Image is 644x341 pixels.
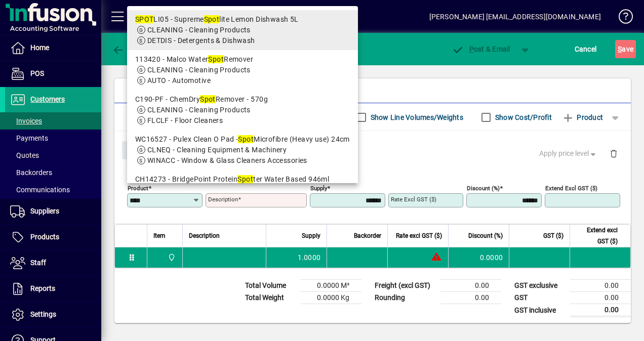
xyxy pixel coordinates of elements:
a: POS [5,61,101,87]
span: DETDIS - Detergents & Dishwash [147,36,255,45]
a: Home [5,35,101,61]
span: Close [126,142,152,159]
td: 0.0000 M³ [301,280,361,292]
a: Staff [5,250,101,276]
div: WC16527 - Pulex Clean O Pad - Microfibre (Heavy use) 24cm [135,134,350,145]
span: Item [153,230,166,241]
button: Cancel [572,40,599,58]
td: 0.00 [570,280,631,292]
span: 1.0000 [298,252,321,263]
td: 0.0000 [448,247,509,268]
a: Quotes [5,147,101,164]
span: Products [30,233,59,241]
td: Total Volume [240,280,301,292]
span: GST ($) [543,230,563,241]
span: Cancel [575,41,597,57]
span: Rate excl GST ($) [396,230,442,241]
span: Reports [30,284,55,292]
button: Back [109,40,148,58]
span: ave [618,41,633,57]
span: AUTO - Automotive [147,76,211,84]
a: Reports [5,276,101,302]
button: Save [615,40,636,58]
span: POS [30,69,44,77]
em: Spot [208,55,224,63]
span: WINACC - Window & Glass Cleaners Accessories [147,156,307,164]
mat-label: Product [128,185,148,192]
mat-option: CH14273 - BridgePoint Protein Spotter Water Based 946ml [127,170,358,210]
mat-option: SPOTLI05 - Supreme Spotlite Lemon Dishwash 5L [127,10,358,50]
em: Spot [238,135,254,143]
a: Settings [5,302,101,327]
td: Total Weight [240,292,301,304]
td: Rounding [370,292,440,304]
mat-label: Rate excl GST ($) [391,196,436,203]
span: ost & Email [452,45,510,53]
a: Backorders [5,164,101,181]
span: Payments [10,134,48,142]
label: Show Line Volumes/Weights [369,112,463,122]
span: Staff [30,259,46,267]
label: Show Cost/Profit [493,112,552,122]
mat-option: C190-PF - ChemDry Spot Remover - 570g [127,90,358,130]
button: Close [122,141,156,159]
div: Product [114,131,631,168]
mat-label: Extend excl GST ($) [545,185,597,192]
span: Apply price level [539,148,598,159]
span: Extend excl GST ($) [576,225,618,247]
button: Delete [601,141,626,165]
span: FLCLF - Floor Cleaners [147,116,223,124]
span: S [618,45,622,53]
span: Supply [302,230,320,241]
a: Products [5,225,101,250]
div: C190-PF - ChemDry Remover - 570g [135,94,350,105]
button: Post & Email [447,40,515,58]
div: CH14273 - BridgePoint Protein ter Water Based 946ml [135,174,350,185]
div: 113420 - Malco Water Remover [135,54,350,65]
span: CLNEQ - Cleaning Equipment & Machinery [147,146,287,154]
td: Freight (excl GST) [370,280,440,292]
td: 0.0000 Kg [301,292,361,304]
mat-label: Discount (%) [467,185,500,192]
span: Central [165,252,177,263]
span: Suppliers [30,207,59,215]
mat-option: WC16527 - Pulex Clean O Pad - Spot Microfibre (Heavy use) 24cm [127,130,358,170]
span: CLEANING - Cleaning Products [147,26,251,34]
td: 0.00 [440,280,501,292]
a: Payments [5,130,101,147]
span: Description [189,230,220,241]
span: Settings [30,310,56,318]
span: Backorders [10,168,52,177]
app-page-header-button: Close [119,145,159,154]
button: Apply price level [535,145,602,163]
td: GST exclusive [509,280,570,292]
app-page-header-button: Back [101,40,157,58]
span: CLEANING - Cleaning Products [147,66,251,74]
td: GST inclusive [509,304,570,317]
div: LI05 - Supreme lite Lemon Dishwash 5L [135,14,350,25]
span: Discount (%) [468,230,503,241]
span: Communications [10,186,70,194]
a: Knowledge Base [611,2,631,35]
app-page-header-button: Delete [601,149,626,158]
td: GST [509,292,570,304]
mat-label: Description [208,196,238,203]
td: 0.00 [570,292,631,304]
span: Home [30,44,49,52]
span: Back [112,45,146,53]
span: Backorder [354,230,381,241]
mat-option: 113420 - Malco Water Spot Remover [127,50,358,90]
em: Spot [200,95,216,103]
span: P [469,45,474,53]
span: CLEANING - Cleaning Products [147,106,251,114]
em: Spot [204,15,220,23]
div: [PERSON_NAME] [EMAIL_ADDRESS][DOMAIN_NAME] [429,9,601,25]
td: 0.00 [570,304,631,317]
a: Communications [5,181,101,198]
span: Customers [30,95,65,103]
td: 0.00 [440,292,501,304]
span: Invoices [10,117,42,125]
a: Invoices [5,112,101,130]
em: SPOT [135,15,154,23]
span: Quotes [10,151,39,159]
